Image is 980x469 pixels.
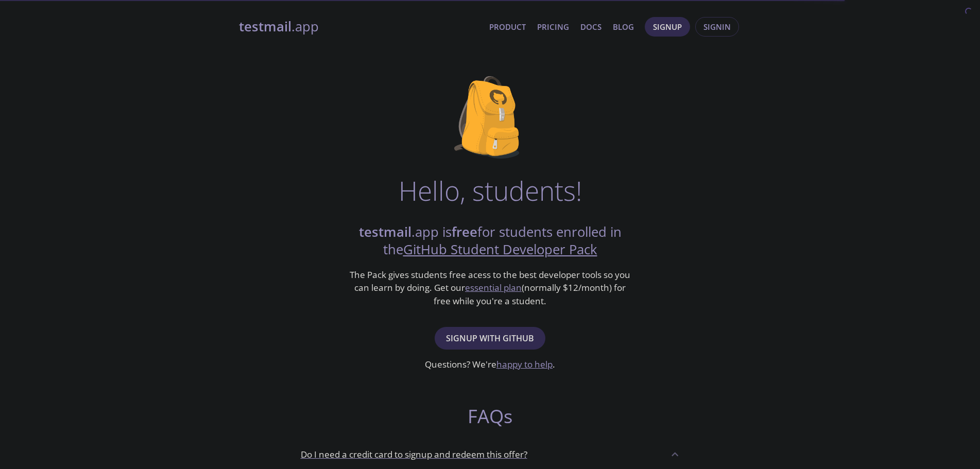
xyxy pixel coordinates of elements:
[645,17,690,37] button: Signup
[703,20,731,33] span: Signin
[452,223,477,241] strong: free
[399,175,582,206] h1: Hello, students!
[435,327,545,350] button: Signup with GitHub
[613,20,634,33] a: Blog
[403,240,597,258] a: GitHub Student Developer Pack
[446,331,534,345] span: Signup with GitHub
[301,448,527,461] p: Do I need a credit card to signup and redeem this offer?
[359,223,411,241] strong: testmail
[489,20,526,33] a: Product
[653,20,682,33] span: Signup
[349,223,632,259] h2: .app is for students enrolled in the
[454,76,526,159] img: github-student-backpack.png
[496,358,553,370] a: happy to help
[239,18,291,36] strong: testmail
[695,17,739,37] button: Signin
[293,440,688,468] div: Do I need a credit card to signup and redeem this offer?
[537,20,569,33] a: Pricing
[349,268,632,308] h3: The Pack gives students free acess to the best developer tools so you can learn by doing. Get our...
[239,18,481,36] a: testmail.app
[425,358,555,371] h3: Questions? We're .
[580,20,601,33] a: Docs
[293,405,688,428] h2: FAQs
[465,282,522,293] a: essential plan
